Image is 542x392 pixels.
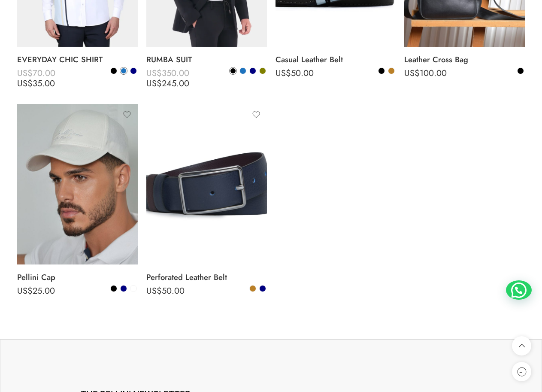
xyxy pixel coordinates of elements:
[17,77,33,90] span: US$
[239,67,247,75] a: Blue
[276,67,314,79] bdi: 50.00
[229,67,237,75] a: Black
[146,67,162,79] span: US$
[17,67,55,79] bdi: 70.00
[404,67,420,79] span: US$
[249,285,257,292] a: Camel
[388,67,395,75] a: Camel
[120,67,127,75] a: Blue
[146,67,189,79] bdi: 350.00
[17,269,138,286] a: Pellini Cap
[517,67,524,75] a: Black
[404,51,525,68] a: Leather Cross Bag
[17,51,138,68] a: EVERYDAY CHIC SHIRT
[130,67,137,75] a: Navy
[17,67,33,79] span: US$
[17,285,33,297] span: US$
[146,269,267,286] a: Perforated Leather Belt
[146,77,162,90] span: US$
[276,51,396,68] a: Casual Leather Belt
[404,67,447,79] bdi: 100.00
[17,77,55,90] bdi: 35.00
[259,285,266,292] a: Navy
[146,285,162,297] span: US$
[276,67,291,79] span: US$
[146,51,267,68] a: RUMBA SUIT
[110,285,118,292] a: Black
[17,285,55,297] bdi: 25.00
[378,67,385,75] a: Black
[259,67,266,75] a: Olive
[120,285,127,292] a: Navy
[146,77,189,90] bdi: 245.00
[110,67,118,75] a: Black
[130,285,137,292] a: White
[249,67,257,75] a: Navy
[146,285,185,297] bdi: 50.00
